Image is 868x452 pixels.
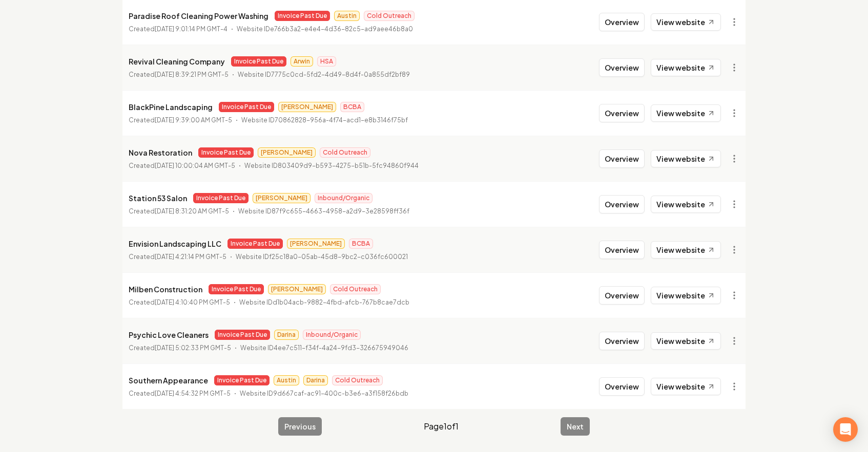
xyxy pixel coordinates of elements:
[599,377,645,396] button: Overview
[238,70,410,80] p: Website ID 7775c0cd-5fd2-4d49-8d4f-0a855df2bf89
[198,147,254,158] span: Invoice Past Due
[334,11,360,21] span: Austin
[303,375,328,385] span: Darina
[315,193,373,203] span: Inbound/Organic
[651,59,721,76] a: View website
[268,284,326,294] span: [PERSON_NAME]
[340,102,364,112] span: BCBA
[129,297,230,308] p: Created
[228,239,283,249] span: Invoice Past Due
[240,343,408,353] p: Website ID 4ee7c511-f34f-4a24-9fd3-326675949046
[599,149,645,168] button: Overview
[278,102,336,112] span: [PERSON_NAME]
[651,241,721,259] a: View website
[274,330,299,340] span: Darina
[129,192,187,204] p: Station 53 Salon
[155,25,228,33] time: [DATE] 9:01:14 PM GMT-4
[129,252,226,262] p: Created
[237,24,413,34] p: Website ID e766b3a2-e4e4-4d36-82c5-ad9aee46b8a0
[330,284,381,294] span: Cold Outreach
[219,102,274,112] span: Invoice Past Due
[599,195,645,213] button: Overview
[599,286,645,305] button: Overview
[129,146,192,159] p: Nova Restoration
[129,70,229,80] p: Created
[155,344,231,352] time: [DATE] 5:02:33 PM GMT-5
[651,287,721,304] a: View website
[129,55,225,68] p: Revival Cleaning Company
[258,147,316,158] span: [PERSON_NAME]
[274,375,299,385] span: Austin
[349,239,373,249] span: BCBA
[129,238,221,250] p: Envision Landscaping LLC
[424,420,459,433] span: Page 1 of 1
[214,375,270,385] span: Invoice Past Due
[238,206,409,217] p: Website ID 87f9c655-4663-4958-a2d9-3e28598ff36f
[651,13,721,31] a: View website
[651,196,721,213] a: View website
[129,161,235,171] p: Created
[599,58,645,77] button: Overview
[129,329,209,341] p: Psychic Love Cleaners
[155,253,226,261] time: [DATE] 4:21:14 PM GMT-5
[129,115,232,125] p: Created
[240,389,408,399] p: Website ID 9d667caf-ac91-400c-b3e6-a3f158f26bdb
[651,150,721,167] a: View website
[332,375,383,385] span: Cold Outreach
[236,252,408,262] p: Website ID f25c18a0-05ab-45d8-9bc2-c036fc600021
[155,71,229,78] time: [DATE] 8:39:21 PM GMT-5
[155,162,235,169] time: [DATE] 10:00:04 AM GMT-5
[239,297,409,308] p: Website ID d1b04acb-9882-4fbd-afcb-767b8cae7dcb
[599,13,645,31] button: Overview
[253,193,311,203] span: [PERSON_NAME]
[287,239,345,249] span: [PERSON_NAME]
[129,283,202,295] p: Milben Construction
[303,330,361,340] span: Inbound/Organic
[291,56,313,67] span: Arwin
[651,104,721,122] a: View website
[155,298,230,306] time: [DATE] 4:10:40 PM GMT-5
[241,115,408,125] p: Website ID 70862828-956a-4f74-acd1-e8b3146f75bf
[651,378,721,395] a: View website
[599,332,645,350] button: Overview
[155,390,231,397] time: [DATE] 4:54:32 PM GMT-5
[231,56,286,67] span: Invoice Past Due
[599,241,645,259] button: Overview
[129,10,268,22] p: Paradise Roof Cleaning Power Washing
[209,284,264,294] span: Invoice Past Due
[155,207,229,215] time: [DATE] 8:31:20 AM GMT-5
[193,193,249,203] span: Invoice Past Due
[129,206,229,217] p: Created
[155,116,232,124] time: [DATE] 9:39:00 AM GMT-5
[244,161,419,171] p: Website ID 803409d9-b593-4275-b51b-5fc94860f944
[275,11,330,21] span: Invoice Past Due
[129,24,228,34] p: Created
[129,343,231,353] p: Created
[599,104,645,122] button: Overview
[651,332,721,350] a: View website
[129,374,208,386] p: Southern Appearance
[215,330,270,340] span: Invoice Past Due
[320,147,370,158] span: Cold Outreach
[833,417,858,442] div: Open Intercom Messenger
[129,101,213,113] p: BlackPine Landscaping
[129,389,231,399] p: Created
[317,56,336,67] span: HSA
[364,11,415,21] span: Cold Outreach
